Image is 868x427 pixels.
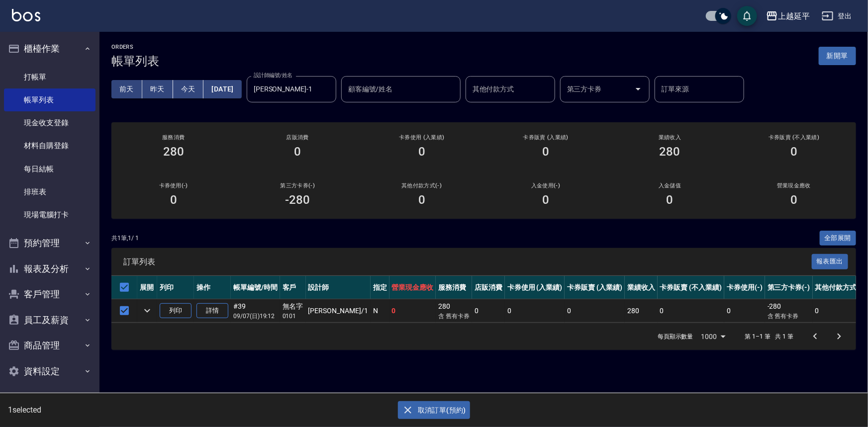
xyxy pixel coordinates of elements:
a: 每日結帳 [4,158,96,180]
h3: 帳單列表 [111,54,159,68]
h3: 0 [170,193,177,207]
td: 0 [472,299,505,323]
button: 列印 [160,303,192,319]
td: 280 [436,299,472,323]
h2: 卡券使用(-) [123,182,224,189]
button: 取消訂單(預約) [398,401,470,420]
td: 0 [658,299,724,323]
th: 第三方卡券(-) [765,276,813,299]
button: save [737,6,757,26]
h2: 店販消費 [248,134,348,141]
h2: 入金儲值 [620,182,720,189]
h3: 0 [790,145,797,159]
td: 280 [625,299,658,323]
a: 打帳單 [4,66,96,88]
p: 每頁顯示數量 [658,332,693,341]
td: [PERSON_NAME] /1 [306,299,371,323]
th: 服務消費 [436,276,472,299]
h2: 卡券使用 (入業績) [372,134,472,141]
a: 現場電腦打卡 [4,203,96,226]
span: 訂單列表 [123,257,812,267]
h2: 第三方卡券(-) [248,182,348,189]
button: 上越延平 [762,6,814,26]
td: N [371,299,389,323]
div: 上越延平 [778,10,810,22]
td: -280 [765,299,813,323]
p: 第 1–1 筆 共 1 筆 [745,332,793,341]
h2: 卡券販賣 (不入業績) [744,134,845,141]
button: 報表及分析 [4,256,96,282]
button: 登出 [818,7,856,25]
th: 卡券使用 (入業績) [505,276,565,299]
p: 09/07 (日) 19:12 [233,312,278,321]
td: 0 [505,299,565,323]
div: 無名字 [283,301,303,312]
h3: -280 [285,193,310,207]
th: 客戶 [280,276,306,299]
h3: 280 [163,145,184,159]
td: 0 [813,299,868,323]
button: 全部展開 [820,231,857,246]
img: Logo [12,9,40,21]
th: 展開 [137,276,157,299]
th: 卡券販賣 (不入業績) [658,276,724,299]
button: 櫃檯作業 [4,36,96,62]
h2: 營業現金應收 [744,182,845,189]
button: 報表匯出 [812,254,849,269]
label: 設計師編號/姓名 [254,72,292,79]
th: 其他付款方式(-) [813,276,868,299]
a: 帳單列表 [4,88,96,111]
a: 現金收支登錄 [4,111,96,134]
p: 含 舊有卡券 [438,312,470,321]
h3: 0 [418,145,425,159]
h3: 0 [667,193,674,207]
th: 卡券使用(-) [724,276,765,299]
button: 資料設定 [4,358,96,384]
th: 營業現金應收 [389,276,436,299]
h2: 入金使用(-) [496,182,596,189]
button: 新開單 [819,47,856,65]
a: 材料自購登錄 [4,134,96,157]
h3: 0 [294,145,301,159]
h2: 業績收入 [620,134,720,141]
h3: 280 [660,145,680,159]
th: 帳單編號/時間 [231,276,280,299]
button: Open [630,81,646,97]
td: 0 [724,299,765,323]
th: 指定 [371,276,389,299]
h2: ORDERS [111,44,159,50]
h3: 0 [542,145,549,159]
h3: 0 [418,193,425,207]
button: 昨天 [142,80,173,98]
th: 業績收入 [625,276,658,299]
h3: 0 [790,193,797,207]
p: 共 1 筆, 1 / 1 [111,234,139,243]
th: 操作 [194,276,231,299]
p: 含 舊有卡券 [768,312,810,321]
button: 預約管理 [4,230,96,256]
div: 1000 [697,323,729,350]
th: 設計師 [306,276,371,299]
a: 排班表 [4,180,96,203]
td: 0 [565,299,625,323]
th: 卡券販賣 (入業績) [565,276,625,299]
a: 新開單 [819,51,856,60]
button: 客戶管理 [4,281,96,307]
td: #39 [231,299,280,323]
a: 詳情 [196,303,228,319]
p: 0101 [283,312,303,321]
h6: 1 selected [8,404,215,416]
button: 前天 [111,80,142,98]
h2: 其他付款方式(-) [372,182,472,189]
button: [DATE] [203,80,241,98]
button: 今天 [173,80,204,98]
h3: 0 [542,193,549,207]
th: 店販消費 [472,276,505,299]
button: 員工及薪資 [4,307,96,333]
button: 商品管理 [4,333,96,358]
th: 列印 [157,276,194,299]
a: 報表匯出 [812,256,849,266]
h3: 服務消費 [123,134,224,141]
h2: 卡券販賣 (入業績) [496,134,596,141]
td: 0 [389,299,436,323]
